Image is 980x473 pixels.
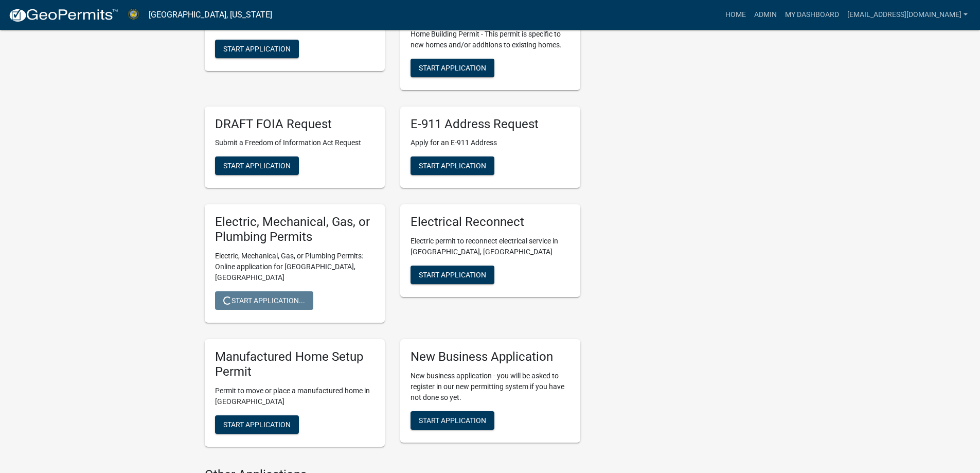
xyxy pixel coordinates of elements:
[215,349,375,379] h5: Manufactured Home Setup Permit
[215,117,375,132] h5: DRAFT FOIA Request
[223,162,291,170] span: Start Application
[419,416,486,424] span: Start Application
[215,291,313,310] button: Start Application...
[419,162,486,170] span: Start Application
[419,271,486,279] span: Start Application
[223,420,291,428] span: Start Application
[411,266,494,284] button: Start Application
[721,5,750,25] a: Home
[411,137,570,148] p: Apply for an E-911 Address
[223,296,305,305] span: Start Application...
[419,63,486,72] span: Start Application
[411,411,494,430] button: Start Application
[215,215,375,244] h5: Electric, Mechanical, Gas, or Plumbing Permits
[215,415,299,434] button: Start Application
[781,5,843,25] a: My Dashboard
[215,156,299,175] button: Start Application
[411,156,494,175] button: Start Application
[223,45,291,53] span: Start Application
[411,59,494,77] button: Start Application
[215,137,375,148] p: Submit a Freedom of Information Act Request
[411,236,570,257] p: Electric permit to reconnect electrical service in [GEOGRAPHIC_DATA], [GEOGRAPHIC_DATA]
[411,371,570,403] p: New business application - you will be asked to register in our new permitting system if you have...
[411,349,570,364] h5: New Business Application
[127,8,140,22] img: Abbeville County, South Carolina
[215,386,375,407] p: Permit to move or place a manufactured home in [GEOGRAPHIC_DATA]
[750,5,781,25] a: Admin
[411,215,570,230] h5: Electrical Reconnect
[149,6,272,24] a: [GEOGRAPHIC_DATA], [US_STATE]
[215,251,375,283] p: Electric, Mechanical, Gas, or Plumbing Permits: Online application for [GEOGRAPHIC_DATA], [GEOGRA...
[411,18,570,50] p: Apply online for a Abbeville County SC Residential Home Building Permit - This permit is specific...
[843,5,972,25] a: [EMAIL_ADDRESS][DOMAIN_NAME]
[215,40,299,58] button: Start Application
[411,117,570,132] h5: E-911 Address Request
